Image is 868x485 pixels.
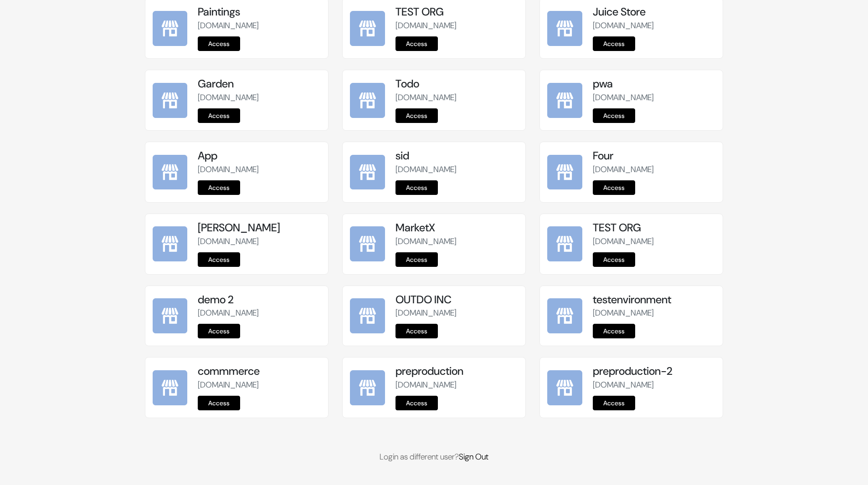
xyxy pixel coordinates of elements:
[593,235,715,248] p: [DOMAIN_NAME]
[593,77,715,91] h5: pwa
[395,20,518,32] p: [DOMAIN_NAME]
[547,226,582,261] img: TEST ORG
[198,324,240,338] a: Access
[395,235,518,248] p: [DOMAIN_NAME]
[547,298,582,333] img: testenvironment
[593,221,715,235] h5: TEST ORG
[350,83,385,118] img: Todo
[350,298,385,333] img: OUTDO INC
[350,226,385,261] img: MarketX
[547,83,582,118] img: pwa
[350,370,385,405] img: preproduction
[198,36,240,51] a: Access
[395,293,518,306] h5: OUTDO INC
[593,180,635,195] a: Access
[153,298,188,333] img: demo 2
[593,379,715,391] p: [DOMAIN_NAME]
[198,92,320,104] p: [DOMAIN_NAME]
[593,20,715,32] p: [DOMAIN_NAME]
[198,396,240,410] a: Access
[198,20,320,32] p: [DOMAIN_NAME]
[593,252,635,267] a: Access
[593,92,715,104] p: [DOMAIN_NAME]
[395,5,518,19] h5: TEST ORG
[198,180,240,195] a: Access
[198,149,320,163] h5: App
[547,370,582,405] img: preproduction-2
[153,83,188,118] img: Garden
[198,77,320,91] h5: Garden
[153,370,188,405] img: commmerce
[593,365,715,378] h5: preproduction-2
[593,396,635,410] a: Access
[198,108,240,123] a: Access
[395,77,518,91] h5: Todo
[395,252,438,267] a: Access
[593,5,715,19] h5: Juice Store
[395,324,438,338] a: Access
[198,307,320,319] p: [DOMAIN_NAME]
[593,307,715,319] p: [DOMAIN_NAME]
[593,293,715,306] h5: testenvironment
[459,451,488,462] a: Sign Out
[547,11,582,46] img: Juice Store
[198,5,320,19] h5: Paintings
[593,149,715,163] h5: Four
[593,324,635,338] a: Access
[145,451,724,463] p: Login as different user?
[350,155,385,190] img: sid
[395,365,518,378] h5: preproduction
[395,180,438,195] a: Access
[395,36,438,51] a: Access
[395,108,438,123] a: Access
[153,155,188,190] img: App
[593,36,635,51] a: Access
[198,365,320,378] h5: commmerce
[547,155,582,190] img: Four
[395,396,438,410] a: Access
[395,149,518,163] h5: sid
[153,11,188,46] img: Paintings
[198,235,320,248] p: [DOMAIN_NAME]
[153,226,188,261] img: kamal Da
[198,252,240,267] a: Access
[395,307,518,319] p: [DOMAIN_NAME]
[395,221,518,235] h5: MarketX
[198,163,320,176] p: [DOMAIN_NAME]
[198,293,320,306] h5: demo 2
[593,163,715,176] p: [DOMAIN_NAME]
[350,11,385,46] img: TEST ORG
[198,379,320,391] p: [DOMAIN_NAME]
[395,163,518,176] p: [DOMAIN_NAME]
[395,92,518,104] p: [DOMAIN_NAME]
[198,221,320,235] h5: [PERSON_NAME]
[593,108,635,123] a: Access
[395,379,518,391] p: [DOMAIN_NAME]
